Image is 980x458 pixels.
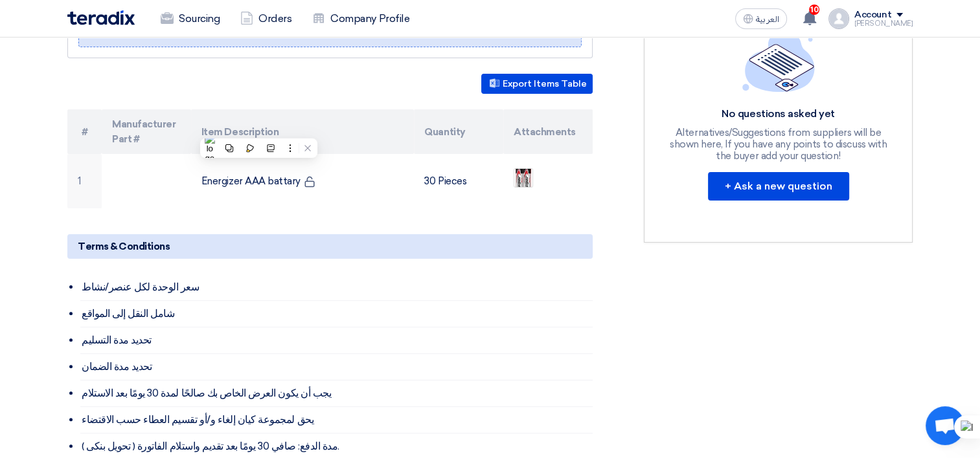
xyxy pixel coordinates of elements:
[80,274,593,301] li: سعر الوحدة لكل عنصر/نشاط
[191,154,415,208] td: Energizer AAA battary
[756,15,779,24] span: العربية
[67,10,135,25] img: Teradix logo
[80,407,593,433] li: يحق لمجموعة كيان إلغاء و/أو تقسيم العطاء حسب الاقتضاء
[80,354,593,380] li: تحديد مدة الضمان
[809,5,819,15] span: 10
[735,8,787,29] button: العربية
[230,5,302,33] a: Orders
[854,10,891,21] div: Account
[503,109,593,154] th: Attachments
[80,301,593,327] li: شامل النقل إلى المواقع
[514,159,532,197] img: AAA_1757338997593.png
[708,172,849,201] button: + Ask a new question
[481,74,593,94] button: Export Items Table
[67,109,102,154] th: #
[80,327,593,354] li: تحديد مدة التسليم
[191,109,415,154] th: Item Description
[150,5,230,33] a: Sourcing
[668,127,889,162] div: Alternatives/Suggestions from suppliers will be shown here, If you have any points to discuss wit...
[414,109,503,154] th: Quantity
[828,8,849,29] img: profile_test.png
[854,20,913,27] div: [PERSON_NAME]
[302,5,420,33] a: Company Profile
[80,380,593,407] li: يجب أن يكون العرض الخاص بك صالحًا لمدة 30 يومًا بعد الاستلام
[926,406,964,445] div: Open chat
[668,107,889,121] div: No questions asked yet
[414,154,503,208] td: 30 Pieces
[742,30,815,91] img: empty_state_list.svg
[102,109,191,154] th: Manufacturer Part #
[67,154,102,208] td: 1
[78,239,170,254] span: Terms & Conditions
